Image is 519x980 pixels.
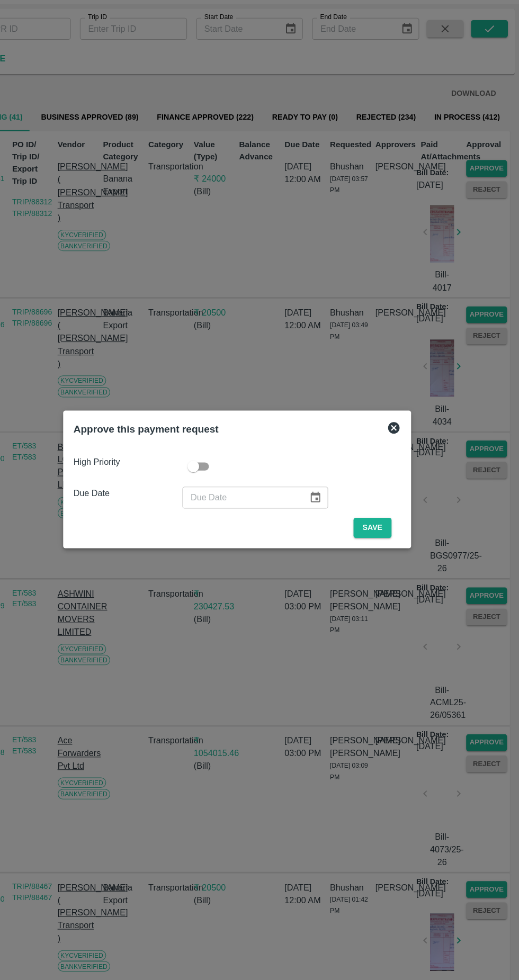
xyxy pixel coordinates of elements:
[209,497,317,517] input: Due Date
[109,438,243,449] b: Approve this payment request
[321,497,342,517] button: Choose date
[109,497,209,508] p: Due Date
[366,525,401,544] button: Save
[109,468,209,480] p: High Priority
